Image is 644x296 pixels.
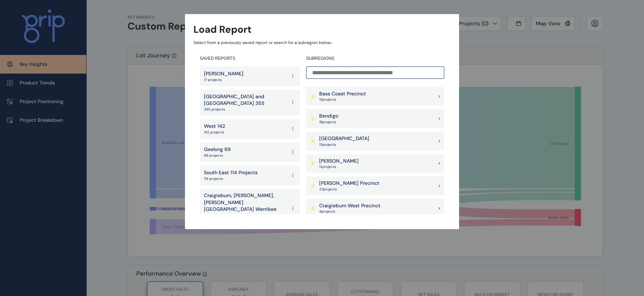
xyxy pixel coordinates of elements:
p: 4 project s [319,209,380,214]
p: [PERSON_NAME] [319,158,359,165]
p: 69 projects [204,153,231,158]
p: 13 project s [319,142,369,147]
h4: SUBREGIONS [306,56,444,62]
p: [PERSON_NAME] [204,70,243,77]
p: West 142 [204,123,225,130]
p: [GEOGRAPHIC_DATA] [319,135,369,142]
p: 355 projects [204,107,286,112]
p: Bass Coast Precinct [319,90,366,97]
p: 114 projects [204,176,258,181]
p: Select from a previously saved report or search for a subregion below... [193,40,451,46]
p: Bendigo [319,113,338,120]
p: [GEOGRAPHIC_DATA] and [GEOGRAPHIC_DATA] 355 [204,93,286,107]
p: [PERSON_NAME] Precinct [319,180,379,187]
p: 142 projects [204,130,225,135]
p: Geelong 69 [204,146,231,153]
p: South East 114 Projects [204,169,258,176]
p: 13 project s [319,97,366,102]
p: 27 project s [319,187,379,192]
p: 12 project s [319,164,359,169]
p: 19 project s [319,120,338,125]
p: 17 projects [204,77,243,82]
h3: Load Report [193,23,252,36]
p: Craigieburn, [PERSON_NAME], [PERSON_NAME][GEOGRAPHIC_DATA] Werribee Review [204,192,286,220]
h4: SAVED REPORTS [200,56,300,62]
p: Craigieburn West Precinct [319,202,380,209]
